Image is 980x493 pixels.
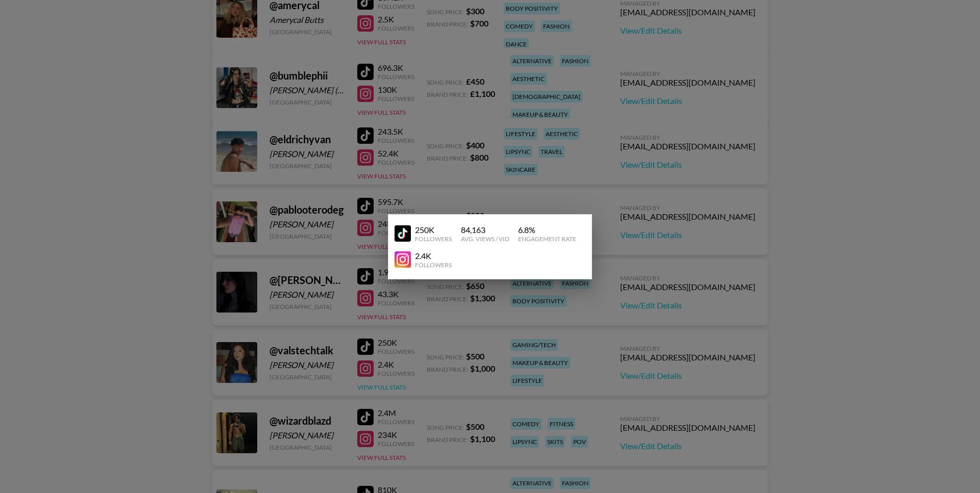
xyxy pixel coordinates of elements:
div: Avg. Views / Vid [461,235,509,243]
div: Followers [415,235,452,243]
div: Followers [415,261,452,269]
div: 250K [415,225,452,235]
div: 2.4K [415,251,452,261]
div: 84,163 [461,225,509,235]
img: YouTube [395,225,411,242]
div: 6.8 % [518,225,576,235]
div: Engagement Rate [518,235,576,243]
img: YouTube [395,251,411,268]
